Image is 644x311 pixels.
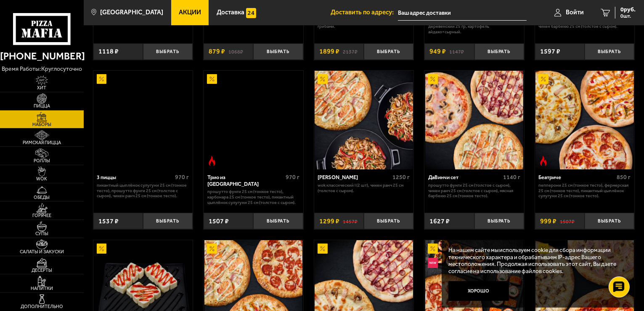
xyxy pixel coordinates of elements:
input: Ваш адрес доставки [398,5,527,21]
s: 1457 ₽ [343,218,358,225]
p: Прошутто Фунги 25 см (толстое с сыром), Чикен Ранч 25 см (толстое с сыром), Мясная Барбекю 25 см ... [428,183,520,199]
button: Выбрать [364,43,413,60]
button: Выбрать [253,43,303,60]
img: Острое блюдо [207,156,217,166]
span: 1627 ₽ [429,218,450,225]
span: 0 руб. [620,7,636,13]
a: АкционныйОстрое блюдоТрио из Рио [204,71,303,169]
img: Акционный [207,244,217,254]
span: 1140 г [503,174,520,181]
img: Акционный [428,244,438,254]
img: Острое блюдо [538,156,549,166]
div: Беатриче [538,174,615,180]
span: 1118 ₽ [98,48,119,55]
img: Новинка [428,258,438,268]
s: 1147 ₽ [449,48,464,55]
span: Войти [566,9,584,16]
div: 3 пиццы [97,174,173,180]
span: 949 ₽ [429,48,446,55]
div: ДаВинчи сет [428,174,501,180]
span: Доставить по адресу: [331,9,398,16]
button: Выбрать [585,43,634,60]
button: Выбрать [585,213,634,229]
img: Акционный [318,74,328,84]
img: Вилла Капри [315,71,413,169]
img: Акционный [207,74,217,84]
span: 879 ₽ [209,48,225,55]
p: На нашем сайте мы используем cookie для сбора информации технического характера и обрабатываем IP... [448,247,623,274]
img: Акционный [538,74,549,84]
s: 1068 ₽ [228,48,243,55]
button: Выбрать [143,43,193,60]
s: 1507 ₽ [560,218,575,225]
span: 1250 г [393,174,410,181]
span: 1899 ₽ [319,48,339,55]
img: Акционный [97,244,107,254]
a: Акционный3 пиццы [93,71,193,169]
span: 1299 ₽ [319,218,339,225]
button: Выбрать [253,213,303,229]
span: 0 шт. [620,13,636,19]
span: 850 г [617,174,631,181]
span: 1597 ₽ [540,48,560,55]
p: Пикантный цыплёнок сулугуни 25 см (тонкое тесто), Прошутто Фунги 25 см (толстое с сыром), Чикен Р... [97,183,189,199]
span: Акции [179,9,201,16]
img: Акционный [318,244,328,254]
img: Акционный [97,74,107,84]
p: Wok классический L (2 шт), Чикен Ранч 25 см (толстое с сыром). [318,183,410,194]
button: Выбрать [364,213,413,229]
button: Выбрать [474,213,524,229]
img: ДаВинчи сет [425,71,524,169]
a: АкционныйОстрое блюдоБеатриче [535,71,635,169]
span: 1507 ₽ [209,218,229,225]
span: Доставка [217,9,244,16]
div: [PERSON_NAME] [318,174,390,180]
span: 1537 ₽ [98,218,119,225]
img: 15daf4d41897b9f0e9f617042186c801.svg [246,8,256,18]
span: 999 ₽ [540,218,557,225]
a: АкционныйВилла Капри [314,71,414,169]
button: Хорошо [448,281,509,301]
img: Акционный [428,74,438,84]
div: Трио из [GEOGRAPHIC_DATA] [207,174,284,187]
span: [GEOGRAPHIC_DATA] [100,9,163,16]
p: Прошутто Фунги 25 см (тонкое тесто), Карбонара 25 см (тонкое тесто), Пикантный цыплёнок сулугуни ... [207,189,299,205]
button: Выбрать [143,213,193,229]
img: Беатриче [535,71,634,169]
p: Пепперони 25 см (тонкое тесто), Фермерская 25 см (тонкое тесто), Пикантный цыплёнок сулугуни 25 с... [538,183,631,199]
button: Выбрать [474,43,524,60]
a: АкционныйДаВинчи сет [424,71,524,169]
span: 970 г [175,174,189,181]
span: 970 г [286,174,299,181]
s: 2137 ₽ [343,48,358,55]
